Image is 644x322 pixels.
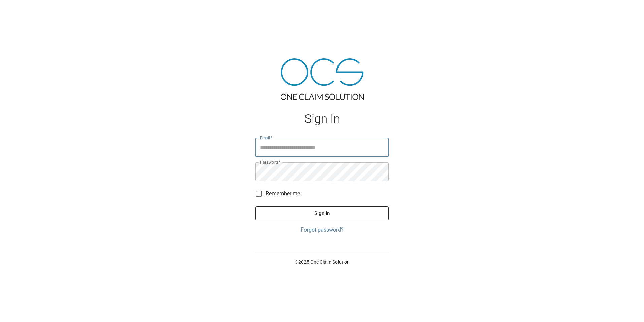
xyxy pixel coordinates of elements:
img: ocs-logo-white-transparent.png [8,4,35,18]
label: Email [260,135,273,141]
p: © 2025 One Claim Solution [255,259,389,265]
span: Remember me [266,190,300,198]
label: Password [260,159,280,165]
button: Sign In [255,206,389,220]
a: Forgot password? [255,226,389,234]
img: ocs-logo-tra.png [281,58,364,100]
h1: Sign In [255,112,389,126]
